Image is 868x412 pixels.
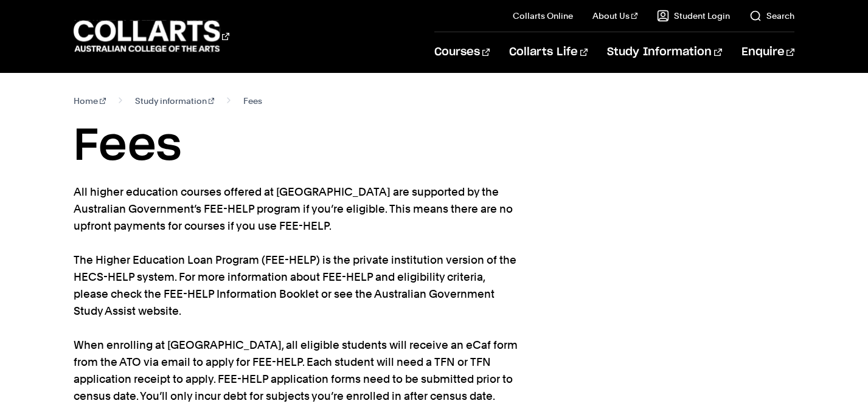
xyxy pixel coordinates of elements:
[509,32,588,72] a: Collarts Life
[74,92,106,109] a: Home
[657,10,730,22] a: Student Login
[135,92,215,109] a: Study information
[434,32,490,72] a: Courses
[74,119,794,174] h1: Fees
[243,92,262,109] span: Fees
[741,32,794,72] a: Enquire
[74,184,518,405] p: All higher education courses offered at [GEOGRAPHIC_DATA] are supported by the Australian Governm...
[513,10,573,22] a: Collarts Online
[74,19,229,53] div: Go to homepage
[592,10,637,22] a: About Us
[749,10,794,22] a: Search
[607,32,721,72] a: Study Information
